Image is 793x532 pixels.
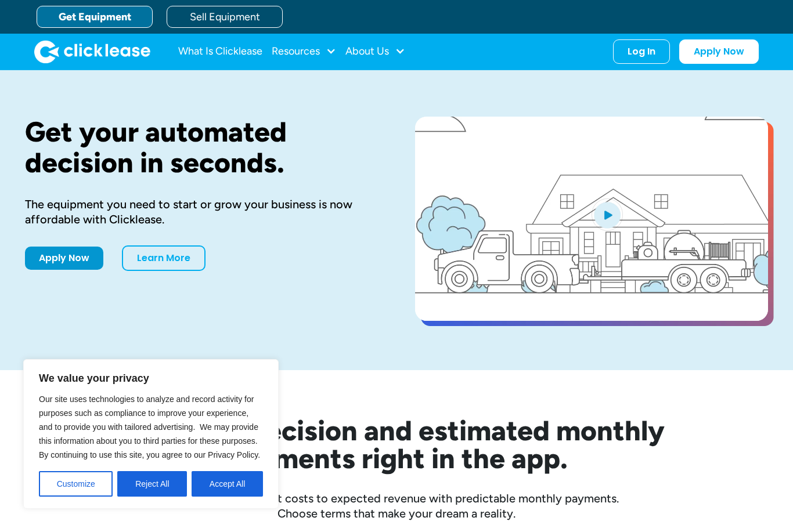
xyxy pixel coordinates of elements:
[25,197,378,227] div: The equipment you need to start or grow your business is now affordable with Clicklease.
[592,198,623,231] img: Blue play button logo on a light blue circular background
[117,471,187,497] button: Reject All
[71,417,722,472] h2: See your decision and estimated monthly payments right in the app.
[415,117,768,321] a: open lightbox
[37,6,153,28] a: Get Equipment
[628,46,655,57] div: Log In
[345,40,405,63] div: About Us
[34,40,150,63] a: home
[25,491,768,521] div: Compare equipment costs to expected revenue with predictable monthly payments. Choose terms that ...
[679,39,759,64] a: Apply Now
[178,40,262,63] a: What Is Clicklease
[122,245,206,271] a: Learn More
[25,117,378,178] h1: Get your automated decision in seconds.
[39,371,263,385] p: We value your privacy
[272,40,336,63] div: Resources
[192,471,263,497] button: Accept All
[39,395,260,459] span: Our site uses technologies to analyze and record activity for purposes such as compliance to impr...
[167,6,283,28] a: Sell Equipment
[34,40,150,63] img: Clicklease logo
[25,247,103,270] a: Apply Now
[39,471,113,497] button: Customize
[23,359,279,509] div: We value your privacy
